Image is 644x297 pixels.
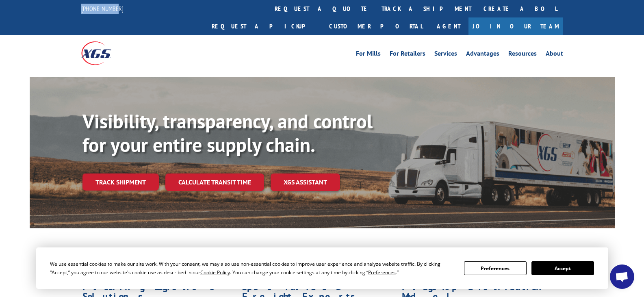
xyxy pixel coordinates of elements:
[434,50,457,59] a: Services
[368,269,396,276] span: Preferences
[271,173,340,191] a: XGS ASSISTANT
[356,50,381,59] a: For Mills
[82,173,159,191] a: Track shipment
[546,50,563,59] a: About
[610,264,634,289] a: Chat abierto
[468,17,563,35] a: Join Our Team
[464,261,527,275] button: Preferences
[36,247,608,289] div: Cookie Consent Prompt
[50,260,454,277] div: We use essential cookies to make our site work. With your consent, we may also use non-essential ...
[200,269,230,276] span: Cookie Policy
[206,17,323,35] a: Request a pickup
[531,261,594,275] button: Accept
[165,173,264,191] a: Calculate transit time
[82,108,373,157] b: Visibility, transparency, and control for your entire supply chain.
[466,50,499,59] a: Advantages
[429,17,468,35] a: Agent
[508,50,537,59] a: Resources
[81,4,124,13] a: [PHONE_NUMBER]
[390,50,425,59] a: For Retailers
[323,17,429,35] a: Customer Portal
